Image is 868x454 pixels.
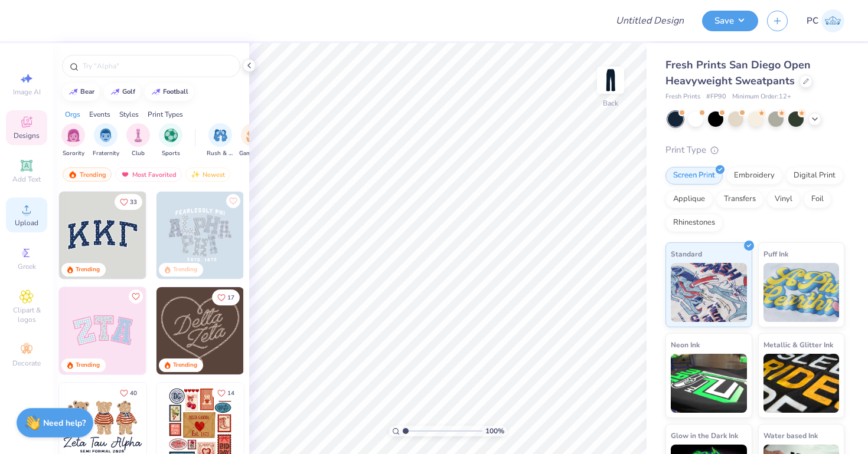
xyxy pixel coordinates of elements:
span: Game Day [239,149,266,158]
div: Digital Print [786,167,843,185]
button: Like [212,385,240,401]
img: Standard [671,263,747,322]
div: Most Favorited [115,167,182,182]
span: 17 [227,295,234,301]
div: Orgs [65,109,80,120]
input: Try "Alpha" [81,60,233,72]
span: PC [807,14,818,28]
div: Print Types [148,109,183,120]
img: most_fav.gif [120,170,130,179]
div: filter for Game Day [239,123,266,158]
button: Like [115,385,142,401]
div: Rhinestones [665,214,723,232]
div: Applique [665,190,713,208]
button: bear [62,83,100,101]
span: Designs [14,131,40,140]
button: filter button [93,123,119,158]
div: Trending [76,361,100,370]
div: football [163,88,188,95]
img: 12710c6a-dcc0-49ce-8688-7fe8d5f96fe2 [156,287,244,374]
img: 9980f5e8-e6a1-4b4a-8839-2b0e9349023c [59,287,146,374]
span: # FP90 [706,92,726,102]
button: golf [104,83,141,101]
img: Fraternity Image [99,129,112,142]
img: trending.gif [68,170,77,179]
button: Like [226,194,240,208]
button: filter button [159,123,182,158]
img: Rush & Bid Image [214,129,227,142]
span: Standard [671,248,702,260]
img: Newest.gif [191,170,200,179]
div: Events [89,109,110,120]
img: Neon Ink [671,354,747,413]
button: Like [212,289,240,305]
div: Transfers [716,190,763,208]
span: 100 % [485,426,504,436]
input: Untitled Design [606,9,693,32]
div: filter for Rush & Bid [207,123,234,158]
button: filter button [207,123,234,158]
div: Trending [76,265,100,274]
img: trend_line.gif [110,88,120,96]
div: Trending [173,265,197,274]
div: Trending [63,167,112,182]
div: bear [80,88,94,95]
span: 40 [130,390,137,396]
button: Like [115,194,142,210]
button: Save [702,11,758,31]
div: filter for Fraternity [93,123,119,158]
img: 5a4b4175-9e88-49c8-8a23-26d96782ddc6 [156,192,244,279]
span: Fresh Prints [665,92,700,102]
div: Newest [185,167,230,182]
img: 5ee11766-d822-42f5-ad4e-763472bf8dcf [146,287,233,374]
img: Pema Choden Lama [821,9,844,32]
div: filter for Sports [159,123,182,158]
div: golf [122,88,135,95]
img: Sports Image [164,129,178,142]
div: filter for Sorority [61,123,85,158]
img: trend_line.gif [68,88,78,96]
button: football [145,83,194,101]
div: filter for Club [126,123,150,158]
span: Fraternity [93,149,119,158]
img: trend_line.gif [151,88,161,96]
span: Metallic & Glitter Ink [763,338,833,351]
span: Greek [18,262,36,271]
div: Print Type [665,143,844,157]
div: Foil [804,190,831,208]
span: Image AI [13,87,41,97]
span: Glow in the Dark Ink [671,429,738,442]
div: Embroidery [726,167,782,185]
span: Minimum Order: 12 + [732,92,791,102]
div: Styles [119,109,139,120]
button: filter button [239,123,266,158]
span: Sorority [63,149,84,158]
div: Back [603,98,618,108]
img: a3f22b06-4ee5-423c-930f-667ff9442f68 [243,192,331,279]
img: Metallic & Glitter Ink [763,354,840,413]
img: Club Image [132,129,145,142]
span: Fresh Prints San Diego Open Heavyweight Sweatpants [665,58,811,88]
div: Vinyl [767,190,800,208]
span: 14 [227,390,234,396]
span: Add Text [12,175,41,184]
div: Screen Print [665,167,723,185]
span: Clipart & logos [6,305,47,324]
strong: Need help? [43,417,86,429]
button: Like [129,289,143,304]
span: Water based Ink [763,429,818,442]
span: Rush & Bid [207,149,234,158]
img: ead2b24a-117b-4488-9b34-c08fd5176a7b [243,287,331,374]
button: filter button [126,123,150,158]
span: Club [132,149,145,158]
span: 33 [130,199,137,205]
img: Puff Ink [763,263,840,322]
img: Game Day Image [246,129,260,142]
img: edfb13fc-0e43-44eb-bea2-bf7fc0dd67f9 [146,192,233,279]
span: Puff Ink [763,248,788,260]
div: Trending [173,361,197,370]
img: Sorority Image [67,129,80,142]
img: Back [599,68,622,92]
button: filter button [61,123,85,158]
img: 3b9aba4f-e317-4aa7-a679-c95a879539bd [59,192,146,279]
